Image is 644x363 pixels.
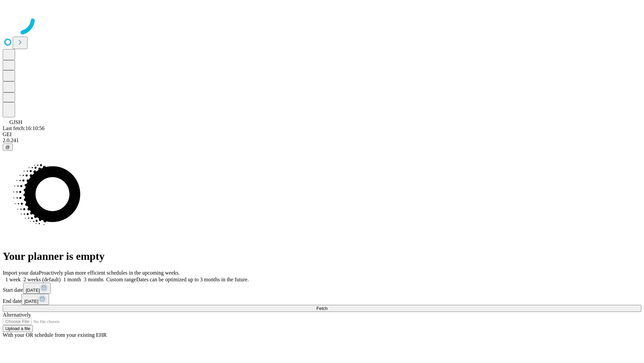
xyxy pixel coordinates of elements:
[3,131,641,137] div: GEI
[9,119,22,125] span: GJSH
[23,283,51,294] button: [DATE]
[5,145,10,150] span: @
[21,294,49,305] button: [DATE]
[3,294,641,305] div: End date
[3,332,107,338] span: With your OR schedule from your existing EHR
[136,277,249,282] span: Dates can be optimized up to 3 months in the future.
[106,277,136,282] span: Custom range
[316,306,327,311] span: Fetch
[23,277,61,282] span: 2 weeks (default)
[3,137,641,144] div: 2.0.241
[24,299,38,304] span: [DATE]
[63,277,81,282] span: 1 month
[3,312,31,318] span: Alternatively
[84,277,104,282] span: 3 months
[3,125,45,131] span: Last fetch: 16:10:56
[3,325,33,332] button: Upload a file
[3,283,641,294] div: Start date
[3,305,641,312] button: Fetch
[3,270,39,276] span: Import your data
[39,270,180,276] span: Proactively plan more efficient schedules in the upcoming weeks.
[3,144,13,151] button: @
[26,288,40,293] span: [DATE]
[5,277,21,282] span: 1 week
[3,250,641,263] h1: Your planner is empty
